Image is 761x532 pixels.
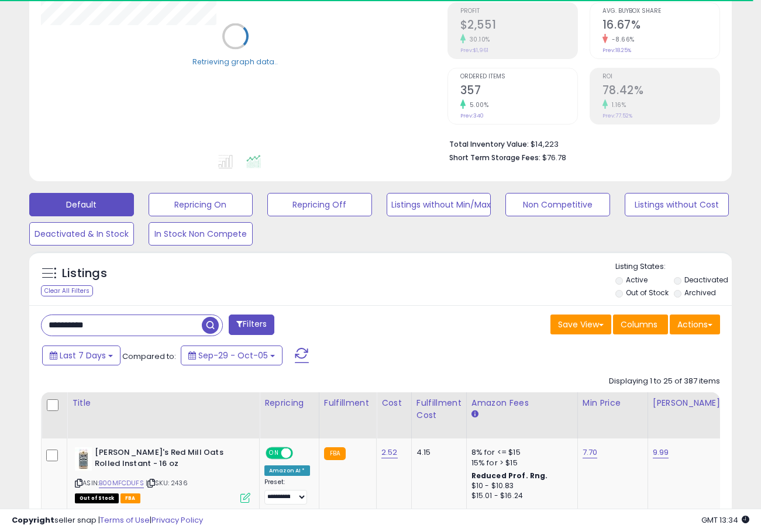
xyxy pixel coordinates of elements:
button: Save View [550,315,611,334]
span: ON [267,448,281,458]
span: $76.78 [542,152,566,163]
div: $15.01 - $16.24 [471,491,569,501]
div: Title [72,397,254,409]
button: Repricing Off [267,193,372,216]
label: Active [626,275,648,285]
a: 9.99 [653,447,669,458]
strong: Copyright [12,514,54,526]
button: Columns [613,315,668,334]
span: All listings that are currently out of stock and unavailable for purchase on Amazon [75,493,119,503]
div: Min Price [583,397,643,409]
span: Sep-29 - Oct-05 [198,350,268,361]
b: Total Inventory Value: [449,139,529,149]
span: Compared to: [122,351,176,362]
span: OFF [291,448,310,458]
span: 2025-10-13 13:34 GMT [701,514,749,526]
span: ROI [602,74,719,80]
small: Prev: 77.52% [602,112,632,119]
li: $14,223 [449,136,711,150]
button: In Stock Non Compete [149,222,253,246]
label: Out of Stock [626,288,669,298]
div: Cost [381,397,407,409]
div: Amazon Fees [471,397,573,409]
a: Terms of Use [100,514,150,526]
label: Archived [684,288,716,298]
small: 30.10% [466,35,490,44]
span: FBA [120,493,140,503]
div: 4.15 [416,447,457,458]
span: Avg. Buybox Share [602,8,719,15]
div: ASIN: [75,447,250,502]
div: Repricing [264,397,314,409]
small: -8.66% [608,35,635,44]
div: Displaying 1 to 25 of 387 items [609,376,720,387]
b: Reduced Prof. Rng. [471,471,548,481]
label: Deactivated [684,275,728,285]
button: Non Competitive [505,193,610,216]
div: 8% for <= $15 [471,447,569,458]
h2: 16.67% [602,18,719,34]
a: 2.52 [381,447,398,458]
button: Repricing On [149,193,253,216]
div: [PERSON_NAME] [653,397,722,409]
div: 15% for > $15 [471,458,569,468]
small: Prev: 340 [460,112,484,119]
div: Retrieving graph data.. [192,56,278,67]
h2: 78.42% [602,84,719,99]
div: Clear All Filters [41,285,93,296]
span: Last 7 Days [60,350,106,361]
a: 7.70 [583,447,598,458]
span: Columns [621,319,657,330]
button: Listings without Min/Max [387,193,491,216]
a: B00MFCDUFS [99,478,144,488]
img: 41683OaF0XL._SL40_.jpg [75,447,92,471]
button: Default [29,193,134,216]
div: Preset: [264,478,310,505]
small: FBA [324,447,346,460]
div: Fulfillment Cost [416,397,462,422]
p: Listing States: [615,261,732,272]
small: 5.00% [466,101,489,109]
b: Short Term Storage Fees: [449,153,540,163]
button: Filters [229,315,274,335]
button: Listings without Cost [625,193,729,216]
button: Actions [670,315,720,334]
a: Privacy Policy [151,514,203,526]
small: Prev: $1,961 [460,47,488,54]
div: Fulfillment [324,397,371,409]
span: Ordered Items [460,74,577,80]
div: $10 - $10.83 [471,481,569,491]
button: Deactivated & In Stock [29,222,134,246]
button: Sep-29 - Oct-05 [181,346,283,365]
span: Profit [460,8,577,15]
small: Amazon Fees. [471,409,478,420]
h2: 357 [460,84,577,99]
h5: Listings [62,265,107,282]
small: Prev: 18.25% [602,47,631,54]
small: 1.16% [608,101,626,109]
b: [PERSON_NAME]'s Red Mill Oats Rolled Instant - 16 oz [95,447,237,472]
div: Amazon AI * [264,465,310,476]
span: | SKU: 2436 [146,478,188,488]
div: seller snap | | [12,515,203,526]
button: Last 7 Days [42,346,120,365]
h2: $2,551 [460,18,577,34]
